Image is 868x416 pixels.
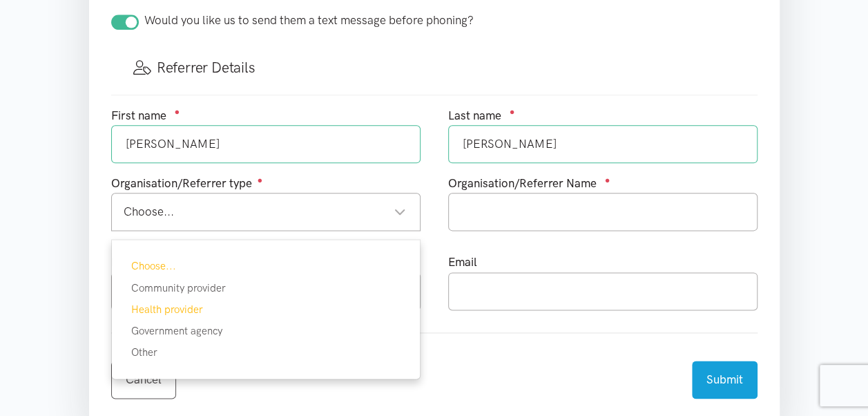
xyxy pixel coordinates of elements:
[133,57,735,77] h3: Referrer Details
[112,258,420,274] div: Choose...
[112,323,420,339] div: Government agency
[175,106,180,117] sup: ●
[605,175,610,185] sup: ●
[144,13,474,27] span: Would you like us to send them a text message before phoning?
[124,202,406,221] div: Choose...
[448,106,501,125] label: Last name
[510,106,515,117] sup: ●
[692,361,758,399] button: Submit
[112,280,420,296] div: Community provider
[111,361,176,399] a: Cancel
[448,253,477,272] label: Email
[448,174,597,193] label: Organisation/Referrer Name
[112,344,420,361] div: Other
[112,301,420,318] div: Health provider
[111,174,421,193] div: Organisation/Referrer type
[111,106,166,125] label: First name
[258,175,263,185] sup: ●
